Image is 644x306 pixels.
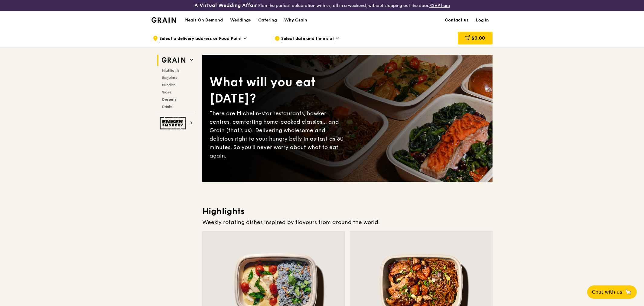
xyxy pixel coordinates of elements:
[159,36,242,42] span: Select a delivery address or Food Point
[284,11,307,29] div: Why Grain
[258,11,277,29] div: Catering
[625,288,632,296] span: 🦙
[162,105,172,109] span: Drinks
[202,218,493,226] div: Weekly rotating dishes inspired by flavours from around the world.
[472,11,493,29] a: Log in
[471,35,485,41] span: $0.00
[162,97,176,102] span: Desserts
[184,17,223,23] h1: Meals On Demand
[281,11,311,29] a: Why Grain
[148,2,496,8] div: Plan the perfect celebration with us, all in a weekend, without stepping out the door.
[160,55,187,66] img: Grain web logo
[587,285,637,299] button: Chat with us🦙
[281,36,334,42] span: Select date and time slot
[202,206,493,217] h3: Highlights
[210,109,347,160] div: There are Michelin-star restaurants, hawker centres, comforting home-cooked classics… and Grain (...
[151,11,176,29] a: GrainGrain
[162,76,177,80] span: Regulars
[226,11,255,29] a: Weddings
[429,3,450,8] a: RSVP here
[230,11,251,29] div: Weddings
[592,288,622,296] span: Chat with us
[151,17,176,23] img: Grain
[162,83,175,87] span: Bundles
[162,68,179,73] span: Highlights
[160,117,187,129] img: Ember Smokery web logo
[194,2,257,8] h3: A Virtual Wedding Affair
[441,11,472,29] a: Contact us
[210,74,347,107] div: What will you eat [DATE]?
[255,11,281,29] a: Catering
[162,90,171,94] span: Sides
